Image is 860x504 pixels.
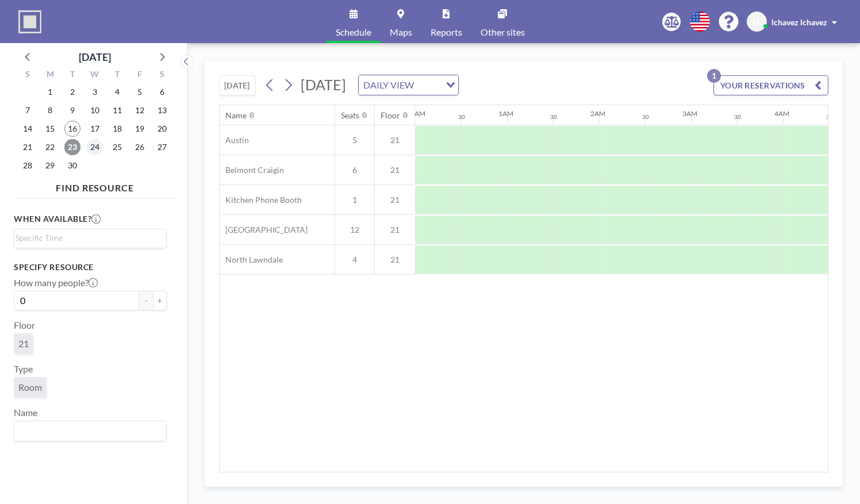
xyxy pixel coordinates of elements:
div: Search for option [14,421,166,441]
label: Name [14,407,37,418]
input: Search for option [417,78,439,93]
span: 21 [18,338,29,349]
span: Tuesday, September 16, 2025 [64,121,80,137]
span: North Lawndale [220,255,283,265]
span: 21 [375,165,415,175]
span: Wednesday, September 24, 2025 [87,139,103,155]
span: Friday, September 12, 2025 [132,102,148,118]
label: How many people? [14,277,98,288]
span: Wednesday, September 10, 2025 [87,102,103,118]
input: Search for option [16,424,160,438]
span: Reports [431,28,462,37]
span: Tuesday, September 9, 2025 [64,102,80,118]
button: [DATE] [219,75,255,95]
span: Sunday, September 21, 2025 [20,139,36,155]
div: Search for option [359,75,458,95]
label: Type [14,363,33,375]
span: Schedule [336,28,371,37]
div: 3AM [682,109,697,118]
span: Monday, September 1, 2025 [42,84,58,100]
div: S [151,68,173,83]
span: Sunday, September 28, 2025 [20,157,36,174]
span: Thursday, September 18, 2025 [109,121,125,137]
div: T [106,68,128,83]
div: 30 [642,113,649,121]
span: Monday, September 29, 2025 [42,157,58,174]
span: Monday, September 15, 2025 [42,121,58,137]
span: 21 [375,135,415,145]
div: F [128,68,151,83]
span: 5 [335,135,374,145]
span: Monday, September 22, 2025 [42,139,58,155]
div: Seats [341,110,359,121]
div: 4AM [774,109,789,118]
div: T [62,68,84,83]
span: Kitchen Phone Booth [220,195,302,205]
span: Thursday, September 25, 2025 [109,139,125,155]
span: Maps [390,28,412,37]
div: S [17,68,39,83]
span: lchavez lchavez [771,17,827,27]
span: Saturday, September 20, 2025 [154,121,170,137]
h3: Specify resource [14,262,167,272]
span: Monday, September 8, 2025 [42,102,58,118]
div: Floor [381,110,400,121]
label: Floor [14,320,35,331]
span: Tuesday, September 2, 2025 [64,84,80,100]
div: W [84,68,106,83]
span: Sunday, September 14, 2025 [20,121,36,137]
span: Saturday, September 13, 2025 [154,102,170,118]
span: 21 [375,225,415,235]
span: Saturday, September 27, 2025 [154,139,170,155]
h4: FIND RESOURCE [14,178,176,194]
span: 4 [335,255,374,265]
span: [DATE] [301,76,346,93]
span: 1 [335,195,374,205]
button: YOUR RESERVATIONS1 [713,75,828,95]
button: - [139,291,153,310]
span: Sunday, September 7, 2025 [20,102,36,118]
span: Saturday, September 6, 2025 [154,84,170,100]
span: DAILY VIEW [361,78,416,93]
input: Search for option [16,232,160,244]
span: Tuesday, September 23, 2025 [64,139,80,155]
span: 21 [375,195,415,205]
div: 2AM [590,109,605,118]
span: Wednesday, September 17, 2025 [87,121,103,137]
span: Friday, September 5, 2025 [132,84,148,100]
span: Room [18,382,42,393]
div: 30 [734,113,741,121]
span: [GEOGRAPHIC_DATA] [220,225,308,235]
span: Other sites [481,28,525,37]
div: 30 [550,113,557,121]
div: Name [225,110,247,121]
span: Friday, September 26, 2025 [132,139,148,155]
div: 1AM [498,109,513,118]
div: 30 [826,113,833,121]
span: Friday, September 19, 2025 [132,121,148,137]
span: Austin [220,135,249,145]
div: 30 [458,113,465,121]
span: Belmont Craigin [220,165,284,175]
p: 1 [707,69,721,83]
div: M [39,68,62,83]
span: Thursday, September 4, 2025 [109,84,125,100]
span: Tuesday, September 30, 2025 [64,157,80,174]
span: 21 [375,255,415,265]
span: 12 [335,225,374,235]
div: 12AM [406,109,425,118]
span: Wednesday, September 3, 2025 [87,84,103,100]
span: LL [753,17,761,27]
div: [DATE] [79,49,111,65]
img: organization-logo [18,10,41,33]
span: Thursday, September 11, 2025 [109,102,125,118]
button: + [153,291,167,310]
span: 6 [335,165,374,175]
div: Search for option [14,229,166,247]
